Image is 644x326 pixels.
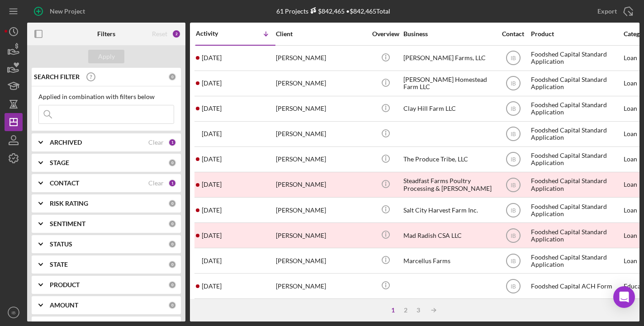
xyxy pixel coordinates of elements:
[511,182,516,188] text: IB
[403,71,494,95] div: [PERSON_NAME] Homestead Farm LLC
[403,97,494,121] div: Clay Hill Farm LLC
[511,258,516,264] text: IB
[276,7,390,15] div: 61 Projects • $842,465 Total
[152,30,167,38] div: Reset
[202,181,222,188] time: 2025-09-15 17:36
[588,2,639,20] button: Export
[308,7,345,15] div: $842,465
[511,131,516,137] text: IB
[168,73,176,81] div: 0
[202,156,222,163] time: 2025-09-16 17:39
[276,198,366,222] div: [PERSON_NAME]
[531,46,621,70] div: Foodshed Capital Standard Application
[50,200,88,207] b: RISK RATING
[496,30,530,38] div: Contact
[531,173,621,197] div: Foodshed Capital Standard Application
[50,281,80,288] b: PRODUCT
[97,30,115,38] b: Filters
[168,301,176,309] div: 0
[276,173,366,197] div: [PERSON_NAME]
[597,2,617,20] div: Export
[5,303,23,321] button: IB
[202,257,222,265] time: 2025-08-21 15:21
[202,283,222,290] time: 2025-01-21 20:35
[50,220,85,227] b: SENTIMENT
[511,55,516,61] text: IB
[202,130,222,137] time: 2025-09-27 11:21
[531,30,621,38] div: Product
[50,261,68,268] b: STATE
[27,2,94,20] button: New Project
[403,249,494,273] div: Marcellus Farms
[531,223,621,247] div: Foodshed Capital Standard Application
[387,307,399,314] div: 1
[202,54,222,61] time: 2025-10-01 20:05
[202,232,222,239] time: 2025-08-26 12:59
[276,223,366,247] div: [PERSON_NAME]
[531,147,621,171] div: Foodshed Capital Standard Application
[50,302,78,309] b: AMOUNT
[276,249,366,273] div: [PERSON_NAME]
[531,249,621,273] div: Foodshed Capital Standard Application
[168,199,176,208] div: 0
[276,274,366,298] div: [PERSON_NAME]
[403,147,494,171] div: The Produce Tribe, LLC
[88,50,124,63] button: Apply
[168,281,176,289] div: 0
[196,30,236,37] div: Activity
[511,283,516,289] text: IB
[168,138,176,146] div: 1
[276,147,366,171] div: [PERSON_NAME]
[168,159,176,167] div: 0
[403,198,494,222] div: Salt City Harvest Farm Inc.
[511,232,516,239] text: IB
[531,97,621,121] div: Foodshed Capital Standard Application
[148,180,164,187] div: Clear
[403,46,494,70] div: [PERSON_NAME] Farms, LLC
[202,207,222,214] time: 2025-09-10 13:50
[511,207,516,213] text: IB
[38,93,174,100] div: Applied in combination with filters below
[511,80,516,87] text: IB
[412,307,425,314] div: 3
[613,286,635,308] div: Open Intercom Messenger
[168,240,176,248] div: 0
[403,223,494,247] div: Mad Radish CSA LLC
[34,73,80,80] b: SEARCH FILTER
[511,106,516,112] text: IB
[98,50,115,63] div: Apply
[399,307,412,314] div: 2
[531,274,621,298] div: Foodshed Capital ACH Form
[276,46,366,70] div: [PERSON_NAME]
[276,30,366,38] div: Client
[168,179,176,187] div: 1
[172,29,181,38] div: 2
[531,198,621,222] div: Foodshed Capital Standard Application
[531,71,621,95] div: Foodshed Capital Standard Application
[148,139,164,146] div: Clear
[50,180,79,187] b: CONTACT
[202,105,222,112] time: 2025-09-29 13:59
[403,30,494,38] div: Business
[511,156,516,163] text: IB
[276,71,366,95] div: [PERSON_NAME]
[50,139,82,146] b: ARCHIVED
[11,310,15,315] text: IB
[276,122,366,146] div: [PERSON_NAME]
[168,260,176,269] div: 0
[50,159,69,166] b: STAGE
[403,173,494,197] div: Steadfast Farms Poultry Processing & [PERSON_NAME]
[202,80,222,87] time: 2025-09-29 17:38
[531,122,621,146] div: Foodshed Capital Standard Application
[369,30,402,38] div: Overview
[276,97,366,121] div: [PERSON_NAME]
[50,241,72,248] b: STATUS
[168,220,176,228] div: 0
[50,2,85,20] div: New Project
